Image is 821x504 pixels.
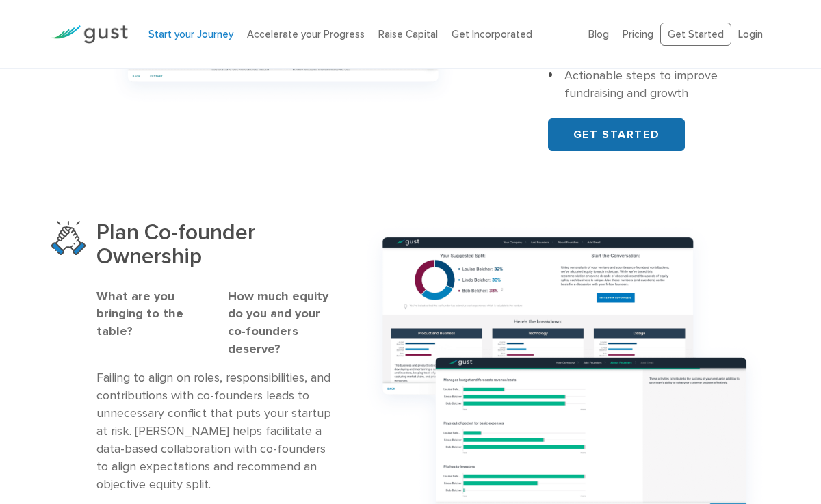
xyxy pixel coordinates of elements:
[51,25,128,44] img: Gust Logo
[247,28,365,40] a: Accelerate your Progress
[548,118,685,151] a: GET STARTED
[148,28,233,40] a: Start your Journey
[738,28,763,40] a: Login
[51,221,86,255] img: Plan Co Founder Ownership
[660,23,731,47] a: Get Started
[228,288,339,359] p: How much equity do you and your co-founders deserve?
[588,28,609,40] a: Blog
[96,221,339,278] h3: Plan Co-founder Ownership
[96,288,207,341] p: What are you bringing to the table?
[96,369,339,493] p: Failing to align on roles, responsibilities, and contributions with co-founders leads to unnecess...
[623,28,653,40] a: Pricing
[378,28,438,40] a: Raise Capital
[548,67,770,103] li: Actionable steps to improve fundraising and growth
[452,28,532,40] a: Get Incorporated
